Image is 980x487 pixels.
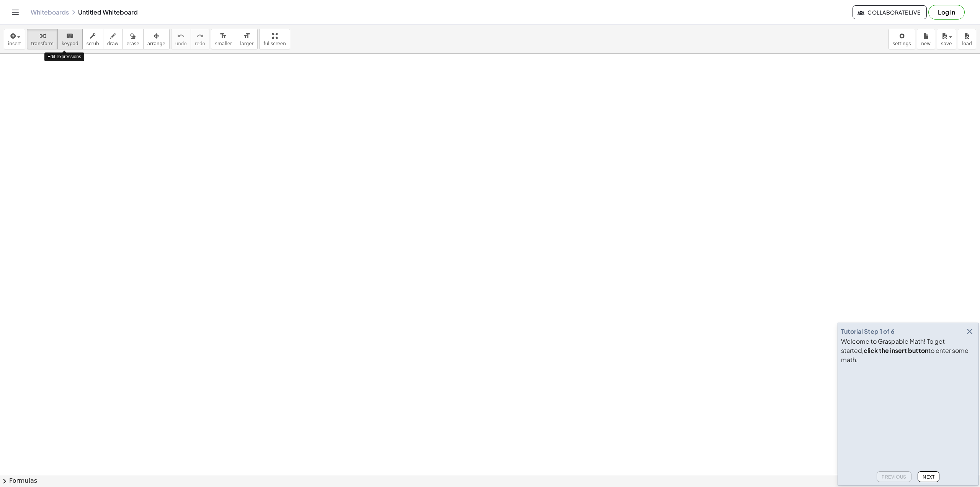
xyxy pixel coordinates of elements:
[147,41,165,46] span: arrange
[893,41,911,46] span: settings
[195,41,205,46] span: redo
[243,31,250,41] i: format_size
[9,6,21,18] button: Toggle navigation
[259,29,290,49] button: fullscreen
[126,41,139,46] span: erase
[962,41,972,46] span: load
[4,29,25,49] button: insert
[82,29,103,49] button: scrub
[62,41,78,46] span: keypad
[263,41,286,46] span: fullscreen
[8,41,21,46] span: insert
[215,41,232,46] span: smaller
[44,52,84,61] div: Edit expressions
[841,337,975,364] div: Welcome to Graspable Math! To get started, to enter some math.
[918,471,939,482] button: Next
[841,327,895,336] div: Tutorial Step 1 of 6
[122,29,143,49] button: erase
[958,29,976,49] button: load
[921,41,931,46] span: new
[220,31,227,41] i: format_size
[191,29,209,49] button: redoredo
[27,29,58,49] button: transform
[175,41,187,46] span: undo
[171,29,191,49] button: undoundo
[923,474,934,480] span: Next
[937,29,956,49] button: save
[889,29,915,49] button: settings
[917,29,935,49] button: new
[941,41,952,46] span: save
[196,31,204,41] i: redo
[107,41,119,46] span: draw
[103,29,123,49] button: draw
[143,29,170,49] button: arrange
[57,29,83,49] button: keyboardkeypad
[859,9,920,16] span: Collaborate Live
[66,31,73,41] i: keyboard
[240,41,253,46] span: larger
[87,41,99,46] span: scrub
[853,5,927,19] button: Collaborate Live
[864,346,928,354] b: click the insert button
[928,5,965,20] button: Log in
[177,31,185,41] i: undo
[236,29,258,49] button: format_sizelarger
[31,41,54,46] span: transform
[211,29,236,49] button: format_sizesmaller
[31,8,69,16] a: Whiteboards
